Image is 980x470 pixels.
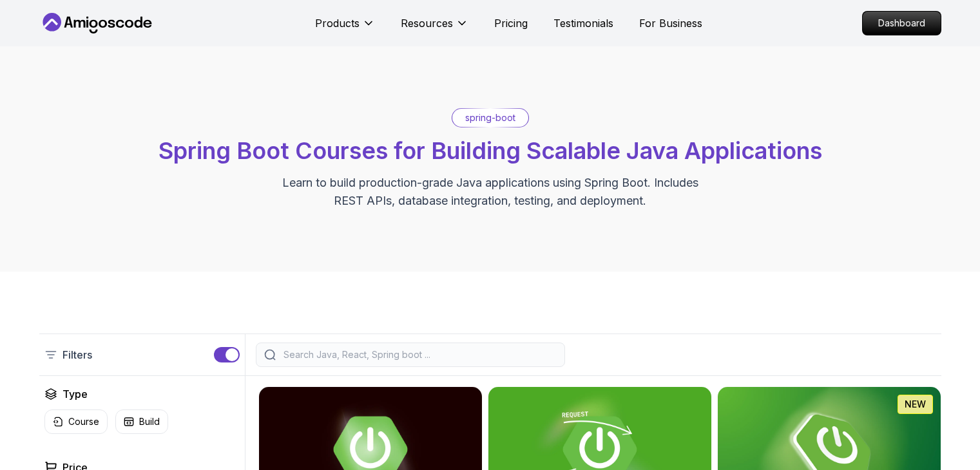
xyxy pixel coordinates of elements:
[44,409,108,434] button: Course
[401,15,453,31] p: Resources
[62,347,92,362] p: Filters
[465,111,515,124] p: spring-boot
[115,409,168,434] button: Build
[139,415,160,428] p: Build
[68,415,99,428] p: Course
[494,15,528,31] a: Pricing
[62,386,88,402] h2: Type
[553,15,613,31] a: Testimonials
[863,12,941,35] p: Dashboard
[274,174,707,210] p: Learn to build production-grade Java applications using Spring Boot. Includes REST APIs, database...
[281,348,557,361] input: Search Java, React, Spring boot ...
[905,398,926,411] p: NEW
[159,136,822,165] span: Spring Boot Courses for Building Scalable Java Applications
[639,15,702,31] a: For Business
[315,15,360,31] p: Products
[862,11,941,35] a: Dashboard
[315,15,375,41] button: Products
[401,15,468,41] button: Resources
